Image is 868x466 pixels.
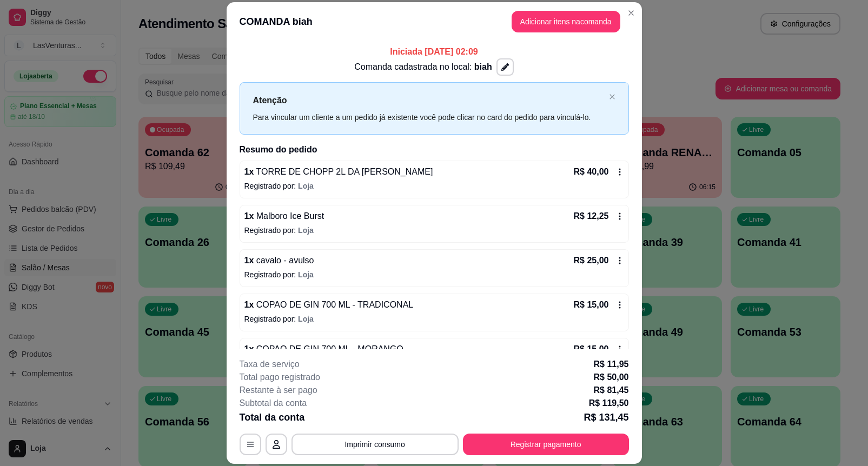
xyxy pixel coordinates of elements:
[609,94,615,100] span: close
[240,358,300,371] p: Taxa de serviço
[254,344,403,354] span: COPAO DE GIN 700 ML - MORANGO
[474,62,492,71] span: biah
[574,165,609,178] p: R$ 40,00
[254,256,314,265] span: cavalo - avulso
[609,94,615,101] button: close
[253,111,605,123] div: Para vincular um cliente a um pedido já existente você pode clicar no card do pedido para vinculá...
[622,4,640,22] button: Close
[244,254,314,267] p: 1 x
[244,181,624,191] p: Registrado por:
[253,94,605,107] p: Atenção
[244,225,624,236] p: Registrado por:
[240,384,317,397] p: Restante à ser pago
[240,410,305,425] p: Total da conta
[512,11,620,32] button: Adicionar itens nacomanda
[298,315,314,323] span: Loja
[244,314,624,324] p: Registrado por:
[254,211,324,221] span: Malboro Ice Burst
[240,397,307,410] p: Subtotal da conta
[594,371,629,384] p: R$ 50,00
[574,298,609,311] p: R$ 15,00
[584,410,628,425] p: R$ 131,45
[298,226,314,235] span: Loja
[244,343,403,356] p: 1 x
[574,343,609,356] p: R$ 15,00
[240,371,320,384] p: Total pago registrado
[574,254,609,267] p: R$ 25,00
[254,167,433,176] span: TORRE DE CHOPP 2L DA [PERSON_NAME]
[291,434,459,455] button: Imprimir consumo
[244,165,433,178] p: 1 x
[574,210,609,223] p: R$ 12,25
[254,300,413,309] span: COPAO DE GIN 700 ML - TRADICONAL
[594,358,629,371] p: R$ 11,95
[589,397,629,410] p: R$ 119,50
[240,143,629,156] h2: Resumo do pedido
[227,2,642,41] header: COMANDA biah
[240,45,629,58] p: Iniciada [DATE] 02:09
[244,298,414,311] p: 1 x
[594,384,629,397] p: R$ 81,45
[298,270,314,279] span: Loja
[354,61,492,74] p: Comanda cadastrada no local:
[244,210,324,223] p: 1 x
[298,182,314,190] span: Loja
[463,434,629,455] button: Registrar pagamento
[244,269,624,280] p: Registrado por:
